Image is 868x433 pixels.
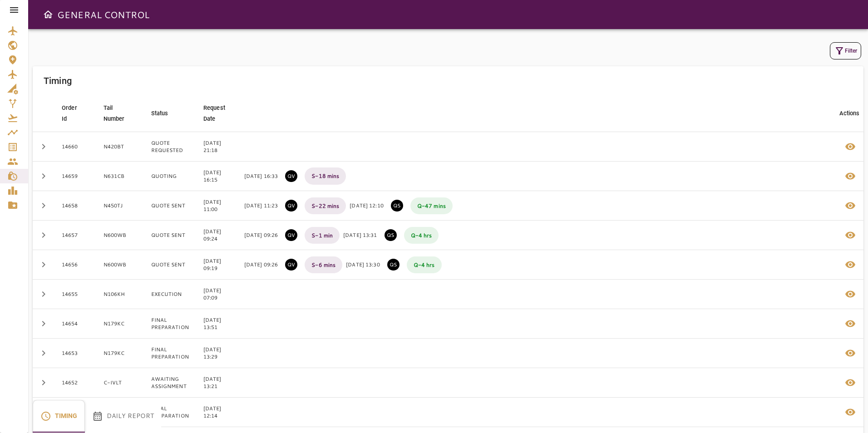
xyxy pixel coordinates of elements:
p: S - 22 mins [305,197,346,214]
td: C-IVLT [96,368,144,398]
td: EXECUTION [144,280,196,309]
td: 14659 [54,162,96,191]
p: [DATE] 09:26 [244,231,278,239]
span: chevron_right [38,171,49,182]
td: [DATE] 13:29 [196,339,244,368]
td: 14655 [54,280,96,309]
button: Details [839,342,861,364]
td: [DATE] 07:09 [196,280,244,309]
button: Daily Report [85,400,161,433]
div: Request Date [203,103,225,124]
td: FINAL PREPARATION [144,398,196,427]
td: QUOTE SENT [144,250,196,280]
div: basic tabs example [33,400,161,433]
td: QUOTING [144,162,196,191]
td: [DATE] 13:21 [196,368,244,398]
span: Request Date [203,103,237,124]
span: chevron_right [38,200,49,211]
button: Timing [33,400,85,433]
td: [DATE] 11:00 [196,191,244,221]
td: FINAL PREPARATION [144,309,196,339]
p: QUOTE SENT [385,229,397,241]
td: QUOTE SENT [144,191,196,221]
td: [DATE] 09:19 [196,250,244,280]
p: [DATE] 13:31 [343,231,377,239]
span: chevron_right [38,259,49,270]
span: chevron_right [38,348,49,359]
span: chevron_right [38,230,49,241]
td: N600WB [96,221,144,250]
td: N450TJ [96,191,144,221]
span: Order Id [62,103,89,124]
button: Details [839,165,861,187]
p: [DATE] 09:26 [244,261,278,268]
td: [DATE] 09:24 [196,221,244,250]
td: 14654 [54,309,96,339]
span: chevron_right [38,318,49,329]
td: [DATE] 13:51 [196,309,244,339]
p: QUOTE VALIDATED [285,259,297,271]
button: Filter [830,42,861,59]
td: [DATE] 21:18 [196,132,244,162]
h6: Timing [44,74,72,88]
p: QUOTE SENT [391,200,403,212]
td: N420BT [96,132,144,162]
button: Details [839,195,861,216]
td: QUOTE SENT [144,221,196,250]
td: FINAL PREPARATION [144,339,196,368]
p: S - 6 mins [305,256,342,273]
td: N179KC [96,339,144,368]
td: 14660 [54,132,96,162]
button: Details [839,136,861,157]
p: S - 1 min [305,227,340,244]
p: [DATE] 16:33 [244,172,278,180]
td: [DATE] 12:14 [196,398,244,427]
td: 14658 [54,191,96,221]
p: [DATE] 13:30 [346,261,380,268]
td: N106KH [96,280,144,309]
span: chevron_right [38,289,49,300]
span: Status [151,108,180,119]
td: N600WB [96,250,144,280]
td: 14651 [54,398,96,427]
td: 14652 [54,368,96,398]
td: QUOTE REQUESTED [144,132,196,162]
td: 14657 [54,221,96,250]
button: Details [839,313,861,335]
p: Q - 4 hrs [407,256,442,273]
td: 14656 [54,250,96,280]
button: Details [839,254,861,276]
button: Details [839,283,861,305]
div: Status [151,108,168,119]
p: [DATE] 12:10 [350,202,383,209]
td: [DATE] 16:15 [196,162,244,191]
button: Details [839,401,861,423]
td: 14653 [54,339,96,368]
p: Q - 4 hrs [404,227,439,244]
div: Tail Number [104,103,125,124]
td: N631CB [96,162,144,191]
p: QUOTE VALIDATED [285,170,297,182]
td: AWAITING ASSIGNMENT [144,368,196,398]
button: Details [839,224,861,246]
p: QUOTE VALIDATED [285,229,297,241]
p: [DATE] 11:23 [244,202,278,209]
td: N179KC [96,309,144,339]
div: Order Id [62,103,77,124]
button: Details [839,372,861,394]
p: QUOTE SENT [387,259,399,271]
span: chevron_right [38,141,49,152]
p: QUOTE VALIDATED [285,200,297,212]
button: Open drawer [39,5,57,24]
p: Q - 47 mins [410,197,453,214]
span: chevron_right [38,377,49,388]
td: N71VZ [96,398,144,427]
h6: GENERAL CONTROL [57,7,149,22]
p: S - 18 mins [305,167,346,184]
span: Tail Number [104,103,137,124]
